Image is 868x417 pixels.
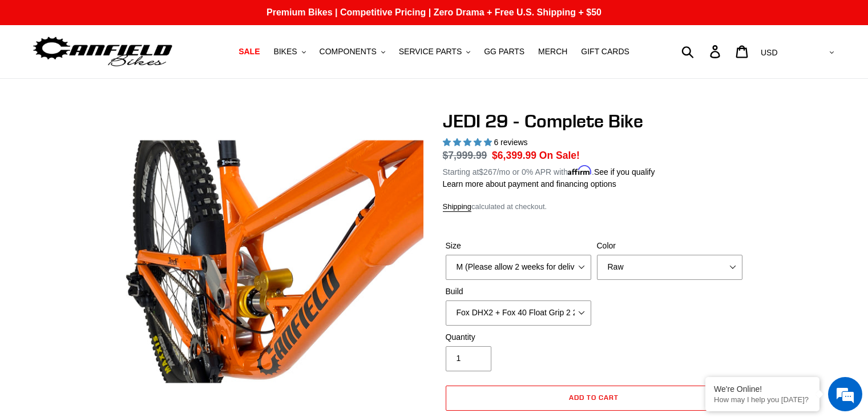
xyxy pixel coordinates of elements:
[239,47,260,57] span: SALE
[538,47,567,57] span: MERCH
[568,166,592,175] span: Affirm
[314,44,391,59] button: COMPONENTS
[233,44,265,59] a: SALE
[320,47,377,57] span: COMPONENTS
[539,148,580,163] span: On Sale!
[443,138,494,147] span: 5.00 stars
[443,201,745,212] div: calculated at checkout.
[31,34,174,70] img: Canfield Bikes
[443,110,745,132] h1: JEDI 29 - Complete Bike
[714,395,811,404] p: How may I help you today?
[443,179,616,189] a: Learn more about payment and financing options
[532,44,573,59] a: MERCH
[575,44,635,59] a: GIFT CARDS
[446,286,591,298] label: Build
[594,167,655,177] a: See if you qualify - Learn more about Affirm Financing (opens in modal)
[443,163,655,178] p: Starting at /mo or 0% APR with .
[273,47,297,57] span: BIKES
[399,47,462,57] span: SERVICE PARTS
[597,240,742,252] label: Color
[581,47,629,57] span: GIFT CARDS
[492,150,536,161] span: $6,399.99
[714,384,811,394] div: We're Online!
[446,240,591,252] label: Size
[688,39,717,64] input: Search
[393,44,476,59] button: SERVICE PARTS
[484,47,524,57] span: GG PARTS
[446,386,742,411] button: Add to cart
[478,44,530,59] a: GG PARTS
[569,393,619,402] span: Add to cart
[443,202,472,212] a: Shipping
[494,138,527,147] span: 6 reviews
[268,44,311,59] button: BIKES
[479,167,496,177] span: $267
[446,331,591,343] label: Quantity
[443,150,487,161] s: $7,999.99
